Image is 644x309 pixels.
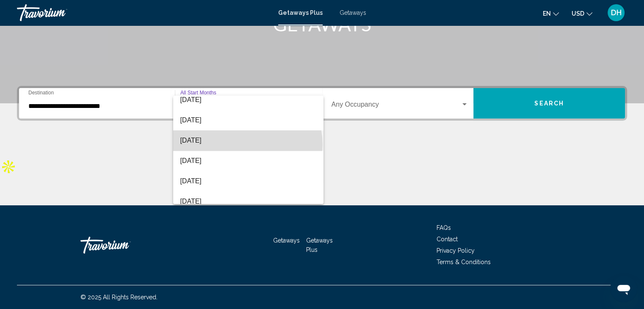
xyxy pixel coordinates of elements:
[180,151,317,171] span: [DATE]
[610,275,637,302] iframe: Button to launch messaging window
[180,130,317,151] span: [DATE]
[180,171,317,191] span: [DATE]
[180,90,317,110] span: [DATE]
[180,110,317,130] span: [DATE]
[180,191,317,212] span: [DATE]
